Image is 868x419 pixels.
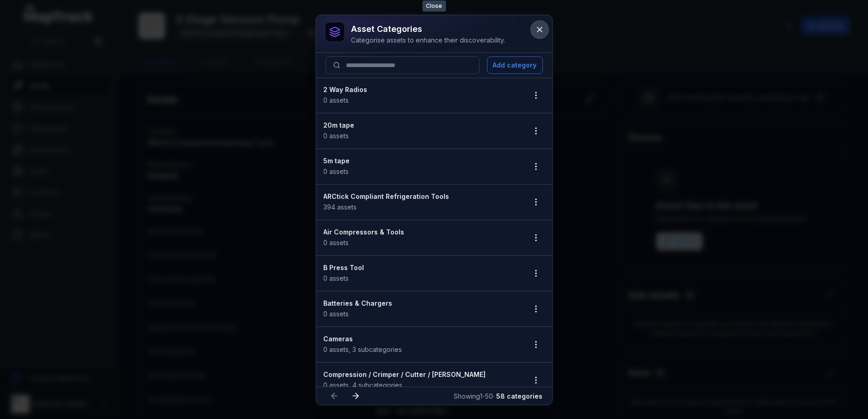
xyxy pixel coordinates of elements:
h3: asset categories [351,23,505,36]
strong: 2 Way Radios [324,85,518,94]
span: 0 assets [324,96,349,104]
strong: Cameras [324,334,518,344]
span: 0 assets [324,167,349,175]
span: Showing 1 - 50 · [454,392,543,400]
span: 0 assets , 3 subcategories [324,345,402,353]
button: Add category [487,56,543,74]
span: 0 assets [324,274,349,282]
span: Close [422,0,446,12]
strong: 5m tape [324,156,518,166]
span: 0 assets [324,239,349,246]
strong: Air Compressors & Tools [324,228,518,237]
strong: Batteries & Chargers [324,299,518,308]
span: 0 assets , 4 subcategories [324,381,403,389]
span: 0 assets [324,132,349,140]
div: Categorise assets to enhance their discoverability. [351,36,505,45]
strong: 58 categories [497,392,543,400]
strong: 20m tape [324,121,518,130]
span: 0 assets [324,310,349,318]
strong: Compression / Crimper / Cutter / [PERSON_NAME] [324,370,518,379]
strong: B Press Tool [324,263,518,272]
strong: ARCtick Compliant Refrigeration Tools [324,192,518,201]
span: 394 assets [324,203,357,211]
